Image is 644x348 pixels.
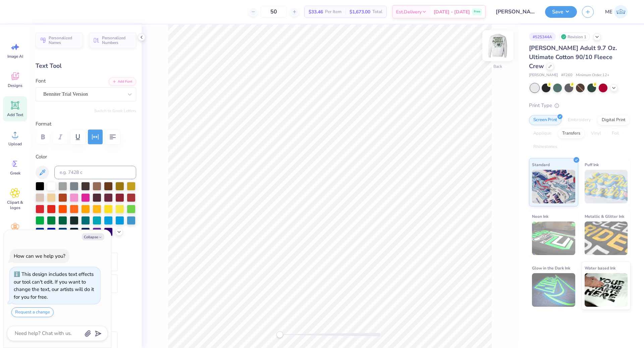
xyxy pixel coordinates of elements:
input: e.g. 7428 c [54,166,136,179]
input: – – [261,6,287,18]
button: Personalized Numbers [89,33,136,48]
div: Text Tool [36,61,136,70]
span: Puff Ink [585,161,599,168]
span: Greek [10,170,20,176]
div: This design includes text effects our tool can't edit. If you want to change the text, our artist... [14,271,94,300]
img: Back [484,32,511,59]
img: Glow in the Dark Ink [532,273,575,307]
button: Collapse [82,233,104,240]
div: Accessibility label [276,331,283,338]
span: Clipart & logos [4,200,26,210]
div: Print Type [529,102,631,109]
button: Switch to Greek Letters [94,108,136,113]
span: [PERSON_NAME] Adult 9.7 Oz. Ultimate Cotton 90/10 Fleece Crew [529,44,617,70]
span: Neon Ink [532,213,548,220]
div: How can we help you? [14,253,65,259]
span: Personalized Numbers [102,36,132,45]
button: Add Font [109,77,136,86]
button: Request a change [11,307,54,317]
button: Save [545,6,577,18]
img: Metallic & Glitter Ink [585,221,628,255]
span: ME [605,8,612,16]
img: Water based Ink [585,273,628,307]
div: Foil [607,129,623,139]
a: ME [602,5,631,18]
div: Revision 1 [559,33,590,41]
span: [DATE] - [DATE] [434,8,470,15]
div: Digital Print [597,115,630,125]
span: Personalized Names [49,36,79,45]
div: Back [493,63,502,69]
label: Format [36,120,136,128]
span: Upload [8,141,22,147]
img: Maria Espena [614,5,628,18]
span: Total [372,8,382,15]
span: Designs [8,83,22,88]
span: Metallic & Glitter Ink [585,213,624,220]
span: Glow in the Dark Ink [532,264,570,271]
div: Transfers [558,129,585,139]
span: # F260 [561,72,573,78]
span: $1,673.00 [350,8,370,15]
span: Free [474,9,480,14]
div: Screen Print [529,115,561,125]
span: Per Item [325,8,341,15]
span: Standard [532,161,550,168]
span: Minimum Order: 12 + [576,72,609,78]
div: Applique [529,129,556,139]
div: # 525344A [529,33,556,41]
img: Puff Ink [585,170,628,203]
div: Embroidery [563,115,595,125]
span: $33.46 [309,8,323,15]
img: Neon Ink [532,221,575,255]
span: Add Text [7,112,23,117]
label: Font [36,77,46,85]
div: Vinyl [587,129,605,139]
span: Water based Ink [585,264,615,271]
div: Rhinestones [529,142,561,152]
label: Color [36,153,136,161]
span: [PERSON_NAME] [529,72,558,78]
button: Personalized Names [36,33,83,48]
span: Est. Delivery [396,8,422,15]
span: Image AI [7,54,23,59]
img: Standard [532,170,575,203]
input: Untitled Design [491,5,540,18]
